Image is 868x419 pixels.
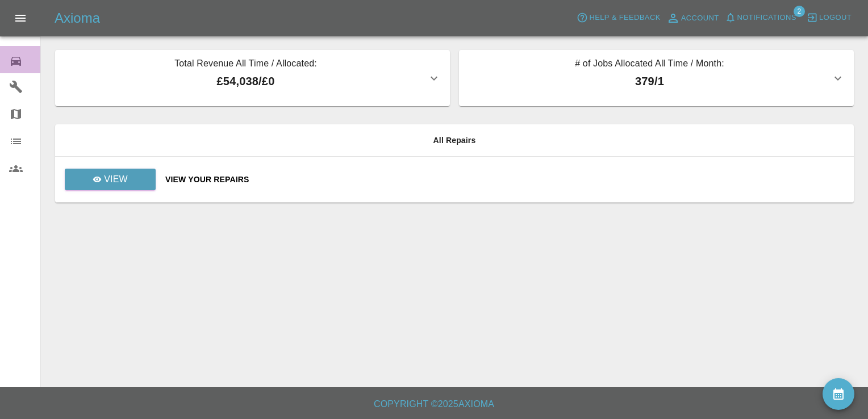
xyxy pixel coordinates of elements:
[9,396,859,412] h6: Copyright © 2025 Axioma
[64,174,156,183] a: View
[459,50,854,106] button: # of Jobs Allocated All Time / Month:379/1
[468,73,831,90] p: 379 / 1
[681,12,719,25] span: Account
[663,9,722,27] a: Account
[823,378,854,410] button: availability
[468,57,831,73] p: # of Jobs Allocated All Time / Month:
[7,5,34,32] button: Open drawer
[65,169,156,190] a: View
[722,9,799,27] button: Notifications
[589,11,660,24] span: Help & Feedback
[64,73,427,90] p: £54,038 / £0
[574,9,663,27] button: Help & Feedback
[55,9,100,27] h5: Axioma
[104,173,128,186] p: View
[794,6,805,17] span: 2
[55,50,450,106] button: Total Revenue All Time / Allocated:£54,038/£0
[55,124,854,157] th: All Repairs
[737,11,796,24] span: Notifications
[165,174,845,185] a: View Your Repairs
[64,57,427,73] p: Total Revenue All Time / Allocated:
[819,11,852,24] span: Logout
[804,9,854,27] button: Logout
